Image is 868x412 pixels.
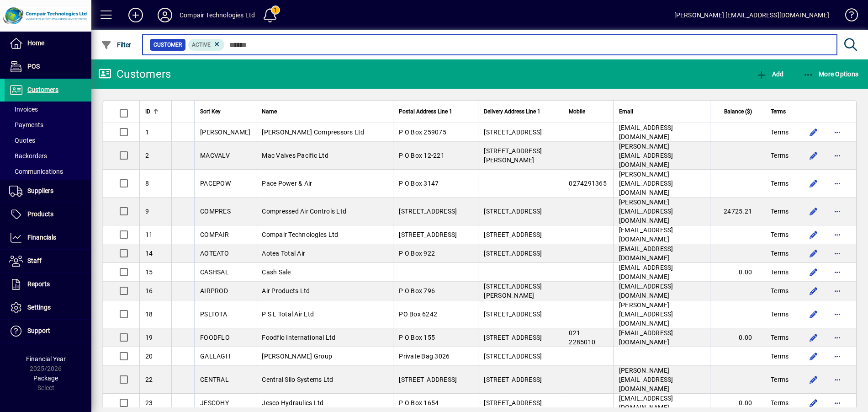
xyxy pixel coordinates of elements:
span: [STREET_ADDRESS] [399,208,457,215]
button: More options [830,396,845,410]
span: [PERSON_NAME] [200,128,250,136]
span: MACVALV [200,152,230,159]
span: [STREET_ADDRESS] [399,231,457,238]
a: Quotes [5,133,91,148]
mat-chip: Activation Status: Active [188,39,225,51]
a: Support [5,320,91,342]
button: Edit [806,307,821,321]
span: Terms [771,352,789,361]
span: JESCOHY [200,399,229,407]
span: Terms [771,286,789,295]
span: 15 [145,268,153,276]
span: GALLAGH [200,353,230,360]
span: [PERSON_NAME][EMAIL_ADDRESS][DOMAIN_NAME] [619,367,673,392]
span: 23 [145,399,153,407]
span: ID [145,107,150,117]
span: Customers [27,86,58,93]
button: More options [830,307,845,321]
span: [PERSON_NAME][EMAIL_ADDRESS][DOMAIN_NAME] [619,198,673,224]
span: Balance ($) [724,107,752,117]
span: Terms [771,128,789,137]
span: [PERSON_NAME] Group [262,353,332,360]
button: Edit [806,372,821,387]
td: 0.00 [710,263,765,282]
span: [EMAIL_ADDRESS][DOMAIN_NAME] [619,226,673,243]
span: P O Box 796 [399,287,435,294]
span: 20 [145,353,153,360]
span: [STREET_ADDRESS] [484,334,542,341]
span: Active [192,42,211,48]
a: Settings [5,296,91,319]
span: 16 [145,287,153,294]
button: More options [830,148,845,163]
span: Mac Valves Pacific Ltd [262,152,328,159]
span: Mobile [569,107,585,117]
span: 14 [145,250,153,257]
span: PO Box 6242 [399,310,437,318]
span: Terms [771,268,789,277]
span: [EMAIL_ADDRESS][DOMAIN_NAME] [619,124,673,140]
span: [STREET_ADDRESS][PERSON_NAME] [484,147,542,164]
span: [PERSON_NAME][EMAIL_ADDRESS][DOMAIN_NAME] [619,171,673,196]
span: Private Bag 3026 [399,353,450,360]
span: Financials [27,234,56,241]
span: [PERSON_NAME][EMAIL_ADDRESS][DOMAIN_NAME] [619,143,673,168]
a: Home [5,32,91,55]
span: Compair Technologies Ltd [262,231,338,238]
span: 2 [145,152,149,159]
span: COMPRES [200,208,231,215]
span: Invoices [9,106,38,113]
button: More options [830,265,845,279]
span: 11 [145,231,153,238]
span: 22 [145,376,153,383]
button: More options [830,176,845,191]
div: [PERSON_NAME] [EMAIL_ADDRESS][DOMAIN_NAME] [674,8,829,22]
span: Quotes [9,137,35,144]
span: Central Silo Systems Ltd [262,376,333,383]
span: Package [33,375,58,382]
span: [STREET_ADDRESS] [484,353,542,360]
a: Payments [5,117,91,133]
a: Suppliers [5,180,91,203]
button: Edit [806,330,821,345]
button: Edit [806,227,821,242]
span: Filter [101,41,132,48]
span: Support [27,327,50,334]
button: More options [830,349,845,364]
button: Edit [806,265,821,279]
span: Home [27,39,44,47]
span: [STREET_ADDRESS] [484,376,542,383]
span: Add [756,70,783,78]
span: Financial Year [26,355,66,363]
button: Edit [806,349,821,364]
span: [STREET_ADDRESS] [484,231,542,238]
span: Terms [771,375,789,384]
button: Edit [806,204,821,219]
button: More Options [801,66,861,82]
span: 19 [145,334,153,341]
span: Terms [771,333,789,342]
span: P O Box 259075 [399,128,446,136]
span: [STREET_ADDRESS] [484,250,542,257]
span: Postal Address Line 1 [399,107,452,117]
span: Terms [771,207,789,216]
button: More options [830,246,845,261]
span: Terms [771,107,786,117]
span: CENTRAL [200,376,229,383]
span: Pace Power & Air [262,180,312,187]
span: P O Box 922 [399,250,435,257]
span: Communications [9,168,63,175]
span: Name [262,107,277,117]
span: [STREET_ADDRESS] [484,310,542,318]
button: Edit [806,148,821,163]
button: More options [830,227,845,242]
button: Edit [806,284,821,298]
span: 8 [145,180,149,187]
span: 0274291365 [569,180,607,187]
span: Reports [27,280,50,288]
a: Reports [5,273,91,296]
span: Air Products Ltd [262,287,310,294]
button: Filter [99,37,134,53]
button: Edit [806,176,821,191]
span: Cash Sale [262,268,291,276]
